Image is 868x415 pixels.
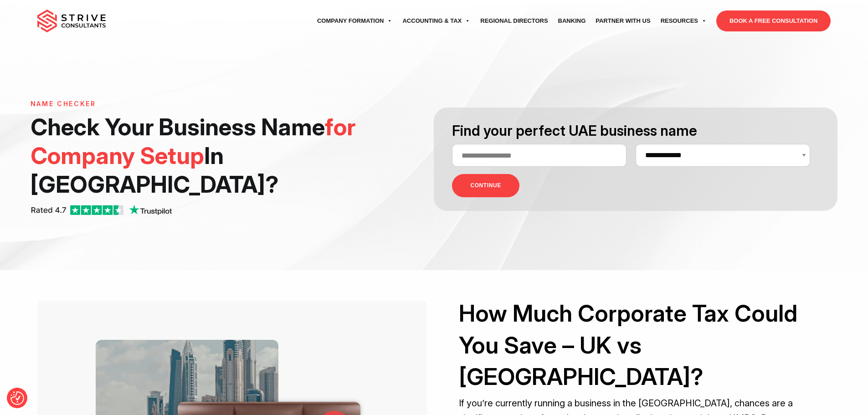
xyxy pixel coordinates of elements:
button: CONTINUE [452,174,519,197]
h1: Check Your Business Name In [GEOGRAPHIC_DATA] ? [31,113,378,199]
h3: Find your perfect UAE business name [452,121,819,140]
a: BOOK A FREE CONSULTATION [716,10,831,31]
a: Regional Directors [475,8,553,34]
a: Banking [553,8,591,34]
img: Revisit consent button [10,391,24,405]
a: Accounting & Tax [397,8,475,34]
img: main-logo.svg [37,10,106,32]
h6: Name Checker [31,100,378,108]
h2: How Much Corporate Tax Could You Save – UK vs [GEOGRAPHIC_DATA]? [459,297,812,392]
button: Consent Preferences [10,391,24,405]
a: Partner with Us [591,8,655,34]
a: Resources [656,8,712,34]
a: Company Formation [312,8,398,34]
